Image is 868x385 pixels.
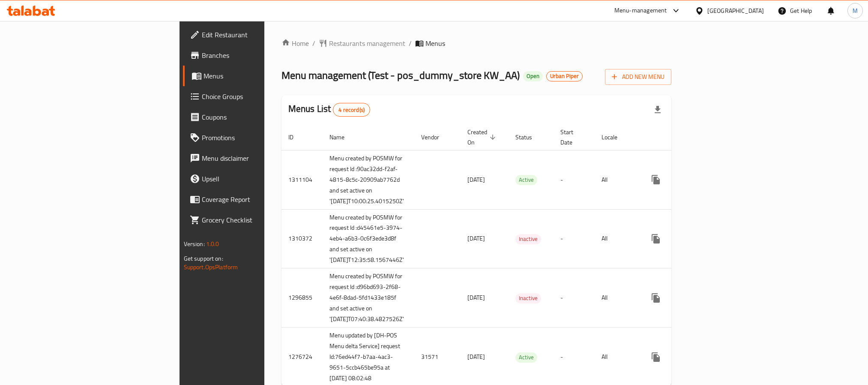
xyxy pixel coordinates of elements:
span: 4 record(s) [333,106,370,114]
a: Coverage Report [183,189,324,210]
span: Status [515,132,543,142]
td: All [595,209,639,268]
button: Change Status [666,347,687,367]
td: - [554,268,595,328]
button: Change Status [666,229,687,249]
a: Coupons [183,107,324,127]
span: M [853,6,858,15]
nav: breadcrumb [281,38,672,48]
button: more [646,347,666,367]
span: Grocery Checklist [202,215,317,225]
span: Coverage Report [202,194,317,205]
span: Upsell [202,174,317,184]
span: Open [523,72,543,80]
span: Urban Piper [547,72,582,80]
button: Add New Menu [605,69,671,85]
span: Add New Menu [612,72,664,82]
a: Branches [183,45,324,66]
h2: Menus List [288,102,370,117]
span: Edit Restaurant [202,30,317,40]
td: All [595,150,639,209]
td: Menu created by POSMW for request Id :90ac32dd-f2af-4815-8c5c-20909ab7762d and set active on '[DA... [323,150,414,209]
span: Version: [184,238,205,250]
div: Export file [647,99,668,120]
div: Menu-management [614,6,667,16]
span: [DATE] [467,351,485,362]
button: more [646,169,666,190]
span: Start Date [560,127,584,147]
div: Inactive [515,234,541,244]
span: [DATE] [467,174,485,185]
span: ID [288,132,305,142]
span: Menus [204,71,317,81]
span: Menu disclaimer [202,153,317,163]
td: All [595,268,639,328]
span: Restaurants management [329,38,405,48]
span: Locale [602,132,629,142]
div: Active [515,352,537,363]
a: Grocery Checklist [183,210,324,230]
td: - [554,150,595,209]
button: Change Status [666,169,687,190]
a: Support.OpsPlatform [184,262,238,273]
span: Branches [202,50,317,60]
div: Total records count [333,103,370,117]
a: Restaurants management [319,38,405,48]
span: Choice Groups [202,91,317,102]
span: Promotions [202,132,317,143]
span: Menu management ( Test - pos_dummy_store KW_AA ) [281,66,520,85]
a: Choice Groups [183,86,324,107]
span: Menus [425,38,445,48]
span: Name [329,132,356,142]
a: Menu disclaimer [183,148,324,168]
span: Vendor [421,132,450,142]
button: more [646,288,666,308]
a: Edit Restaurant [183,24,324,45]
li: / [409,38,412,48]
td: Menu created by POSMW for request Id :d45461e5-3974-4eb4-a6b3-0c6f3ede3d8f and set active on '[DA... [323,209,414,268]
span: Get support on: [184,253,223,264]
div: Active [515,175,537,185]
td: Menu created by POSMW for request Id :d96bd693-2f68-4e6f-8dad-5fd1433e185f and set active on '[DA... [323,268,414,328]
span: 1.0.0 [206,238,219,250]
div: Open [523,71,543,81]
div: Inactive [515,293,541,304]
span: Active [515,352,537,362]
span: Active [515,175,537,185]
td: - [554,209,595,268]
span: Inactive [515,293,541,303]
a: Promotions [183,127,324,148]
span: [DATE] [467,233,485,244]
button: Change Status [666,288,687,308]
a: Upsell [183,168,324,189]
span: Coupons [202,112,317,122]
span: Created On [467,127,498,147]
a: Menus [183,66,324,86]
div: [GEOGRAPHIC_DATA] [707,6,764,15]
span: Inactive [515,234,541,244]
th: Actions [639,124,735,150]
span: [DATE] [467,292,485,303]
button: more [646,229,666,249]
